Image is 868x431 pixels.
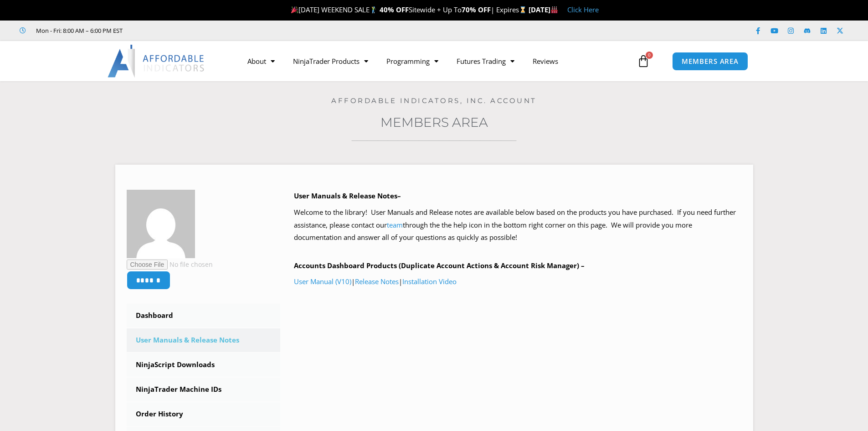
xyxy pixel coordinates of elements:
[682,58,739,65] span: MEMBERS AREA
[238,51,635,72] nav: Menu
[331,96,537,105] a: Affordable Indicators, Inc. Account
[623,48,663,74] a: 0
[294,275,742,288] p: | |
[135,26,272,35] iframe: Customer reviews powered by Trustpilot
[284,51,377,72] a: NinjaTrader Products
[462,5,491,14] strong: 70% OFF
[289,5,528,14] span: [DATE] WEEKEND SALE Sitewide + Up To | Expires
[127,353,281,377] a: NinjaScript Downloads
[529,5,558,14] strong: [DATE]
[380,5,409,14] strong: 40% OFF
[447,51,524,72] a: Futures Trading
[127,328,281,352] a: User Manuals & Release Notes
[291,6,298,13] img: 🎉
[672,52,748,71] a: MEMBERS AREA
[108,45,205,78] img: LogoAI | Affordable Indicators – NinjaTrader
[127,378,281,401] a: NinjaTrader Machine IDs
[380,114,488,130] a: Members Area
[370,6,377,13] img: 🏌️‍♂️
[238,51,284,72] a: About
[377,51,447,72] a: Programming
[519,6,526,13] img: ⌛
[294,277,351,286] a: User Manual (V10)
[355,277,399,286] a: Release Notes
[127,402,281,426] a: Order History
[567,5,599,14] a: Click Here
[294,191,401,200] b: User Manuals & Release Notes–
[294,261,585,270] b: Accounts Dashboard Products (Duplicate Account Actions & Account Risk Manager) –
[34,25,123,36] span: Mon - Fri: 8:00 AM – 6:00 PM EST
[387,220,403,229] a: team
[402,277,457,286] a: Installation Video
[127,304,281,327] a: Dashboard
[524,51,567,72] a: Reviews
[294,206,742,244] p: Welcome to the library! User Manuals and Release notes are available below based on the products ...
[551,6,558,13] img: 🏭
[127,190,195,258] img: 347ded4c152cfa02e9ddb1f4ec05ab10d6d88eac84661277197caeb135ccd6b2
[646,52,653,59] span: 0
